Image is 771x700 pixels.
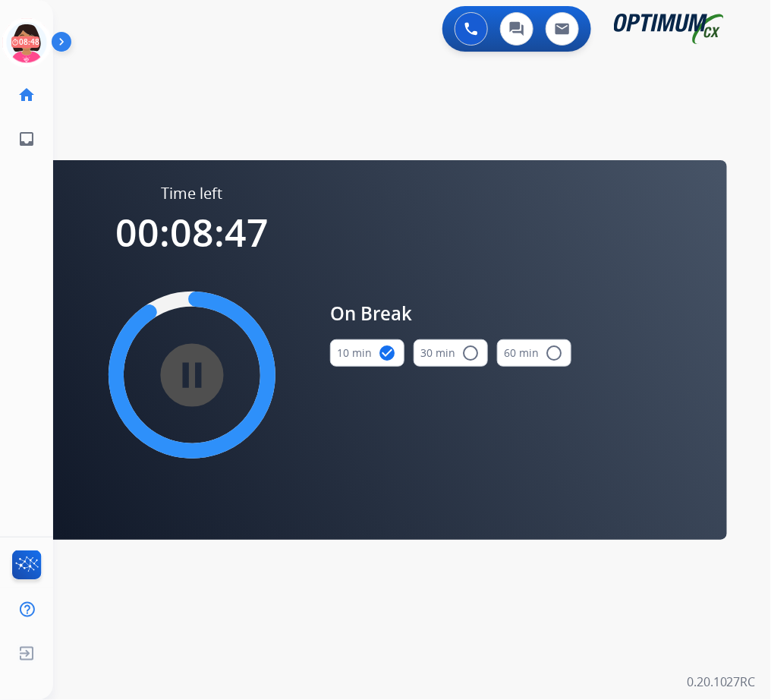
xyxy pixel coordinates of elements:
span: 00:08:47 [115,207,269,258]
p: 0.20.1027RC [687,673,756,691]
span: Time left [162,183,223,204]
mat-icon: check_circle [378,344,396,362]
mat-icon: radio_button_unchecked [545,344,563,362]
mat-icon: inbox [17,130,36,148]
mat-icon: home [17,86,36,104]
button: 10 min [330,339,404,367]
mat-icon: pause_circle_filled [183,366,201,384]
button: 60 min [497,339,571,367]
button: 30 min [414,339,488,367]
mat-icon: radio_button_unchecked [461,344,480,362]
span: On Break [330,300,571,327]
